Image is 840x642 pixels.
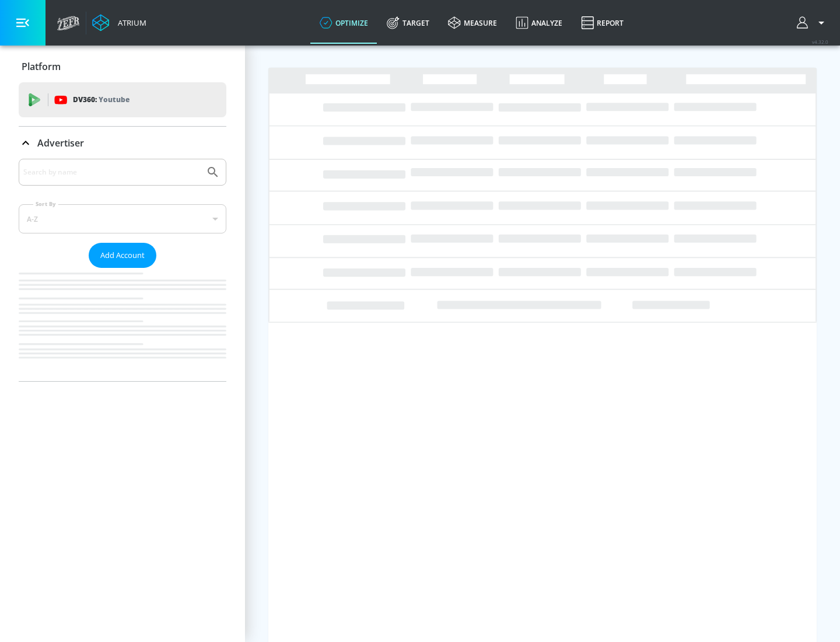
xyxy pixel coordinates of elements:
div: Advertiser [19,159,226,381]
a: Analyze [506,2,572,44]
span: Add Account [100,249,145,262]
nav: list of Advertiser [19,268,226,381]
p: Advertiser [37,137,84,149]
a: optimize [310,2,377,44]
div: Platform [19,50,226,83]
p: Youtube [99,93,129,106]
a: measure [439,2,506,44]
p: Platform [22,60,61,73]
div: Atrium [113,18,146,28]
span: v 4.32.0 [812,39,828,45]
input: Search by name [23,165,200,180]
label: Sort By [33,200,58,208]
div: Advertiser [19,127,226,159]
div: A-Z [19,204,226,233]
a: Report [572,2,633,44]
div: DV360: Youtube [19,82,226,117]
p: DV360: [73,93,129,106]
a: Target [377,2,439,44]
a: Atrium [92,14,146,32]
button: Add Account [89,243,156,268]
